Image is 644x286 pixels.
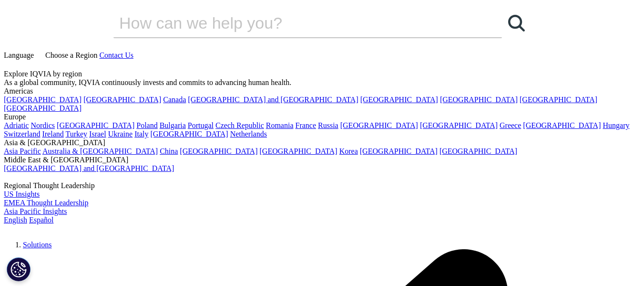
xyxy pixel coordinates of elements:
[266,121,294,129] a: Romania
[520,95,597,104] a: [GEOGRAPHIC_DATA]
[230,130,267,138] a: Netherlands
[502,9,531,37] a: Buscar
[45,51,97,59] span: Choose a Region
[180,147,257,155] a: [GEOGRAPHIC_DATA]
[42,147,158,155] a: Australia & [GEOGRAPHIC_DATA]
[500,121,521,129] a: Greece
[188,95,358,104] a: [GEOGRAPHIC_DATA] and [GEOGRAPHIC_DATA]
[4,207,67,215] a: Asia Pacific Insights
[4,130,40,138] a: Switzerland
[508,15,525,32] svg: Search
[360,95,438,104] a: [GEOGRAPHIC_DATA]
[260,147,337,155] a: [GEOGRAPHIC_DATA]
[113,9,475,37] input: Buscar
[31,121,55,129] a: Nordics
[4,104,82,112] a: [GEOGRAPHIC_DATA]
[163,95,186,104] a: Canada
[65,130,87,138] a: Turkey
[4,199,88,207] a: EMEA Thought Leadership
[4,121,29,129] a: Adriatic
[360,147,438,155] a: [GEOGRAPHIC_DATA]
[108,130,133,138] a: Ukraine
[188,121,214,129] a: Portugal
[57,121,134,129] a: [GEOGRAPHIC_DATA]
[4,138,640,147] div: Asia & [GEOGRAPHIC_DATA]
[7,257,31,281] button: Configuración de cookies
[4,87,640,95] div: Americas
[23,241,51,249] a: Solutions
[83,95,161,104] a: [GEOGRAPHIC_DATA]
[440,95,518,104] a: [GEOGRAPHIC_DATA]
[99,51,133,59] a: Contact Us
[134,130,148,138] a: Italy
[4,181,640,190] div: Regional Thought Leadership
[215,121,264,129] a: Czech Republic
[4,156,640,164] div: Middle East & [GEOGRAPHIC_DATA]
[420,121,498,129] a: [GEOGRAPHIC_DATA]
[4,113,640,121] div: Europe
[4,190,40,198] a: US Insights
[89,130,106,138] a: Israel
[150,130,228,138] a: [GEOGRAPHIC_DATA]
[339,147,358,155] a: Korea
[160,147,178,155] a: China
[603,121,629,129] a: Hungary
[136,121,157,129] a: Poland
[523,121,601,129] a: [GEOGRAPHIC_DATA]
[440,147,517,155] a: [GEOGRAPHIC_DATA]
[4,51,34,59] span: Language
[340,121,418,129] a: [GEOGRAPHIC_DATA]
[160,121,186,129] a: Bulgaria
[4,216,27,224] a: English
[4,70,640,78] div: Explore IQVIA by region
[4,78,640,87] div: As a global community, IQVIA continuously invests and commits to advancing human health.
[4,95,82,104] a: [GEOGRAPHIC_DATA]
[42,130,63,138] a: Ireland
[29,216,54,224] a: Español
[4,147,41,155] a: Asia Pacific
[296,121,317,129] a: France
[4,164,174,172] a: [GEOGRAPHIC_DATA] and [GEOGRAPHIC_DATA]
[318,121,338,129] a: Russia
